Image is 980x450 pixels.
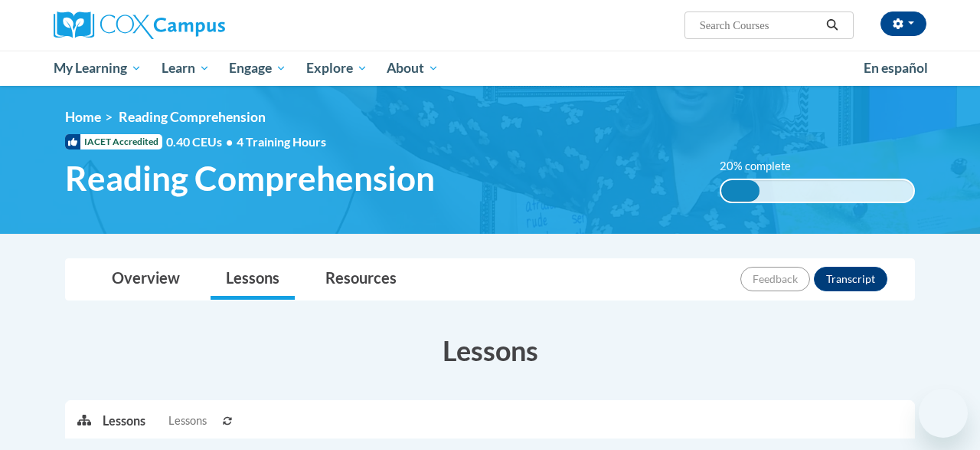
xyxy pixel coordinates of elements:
p: Lessons [103,412,145,429]
span: En español [864,60,928,76]
a: Home [65,109,101,125]
button: Feedback [740,267,810,291]
span: Reading Comprehension [65,158,435,199]
a: About [377,51,449,86]
span: Lessons [168,412,207,429]
a: My Learning [44,51,152,86]
span: Explore [306,59,367,77]
a: En español [854,52,938,84]
span: Engage [229,59,286,77]
button: Transcript [814,267,887,291]
a: Cox Campus [54,11,329,39]
label: 20% complete [720,158,808,175]
h3: Lessons [65,331,915,370]
span: IACET Accredited [65,134,162,149]
span: Learn [162,59,210,77]
a: Lessons [211,259,295,300]
div: 20% complete [721,180,759,202]
a: Resources [310,259,412,300]
span: My Learning [54,59,142,77]
img: Cox Campus [54,11,225,39]
span: About [387,59,439,77]
span: 4 Training Hours [237,134,326,149]
span: 0.40 CEUs [166,133,237,150]
input: Search Courses [698,16,821,34]
button: Search [821,16,844,34]
iframe: Button to launch messaging window [919,389,968,438]
a: Overview [96,259,195,300]
span: Reading Comprehension [119,109,266,125]
div: Main menu [42,51,938,86]
a: Learn [152,51,220,86]
a: Engage [219,51,296,86]
button: Account Settings [880,11,926,36]
a: Explore [296,51,377,86]
span: • [226,134,233,149]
